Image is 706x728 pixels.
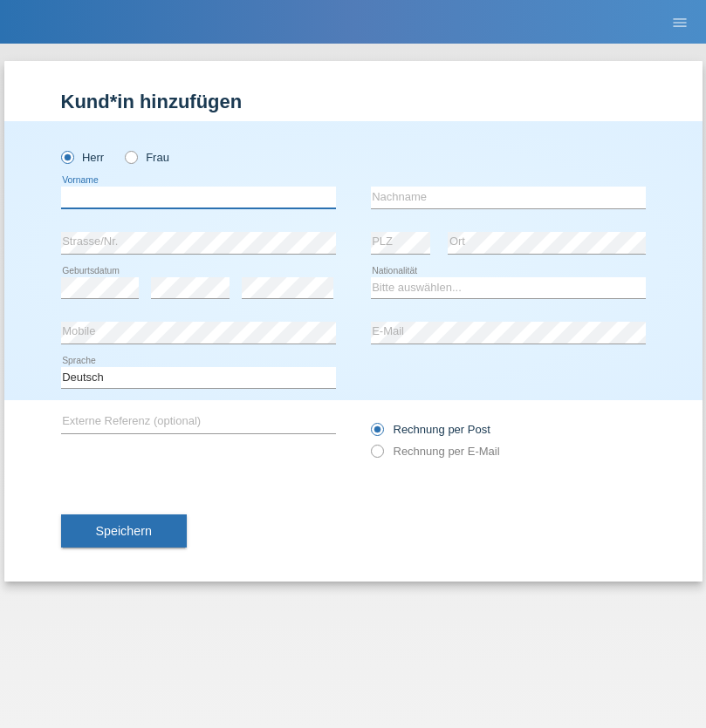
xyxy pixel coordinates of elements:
input: Rechnung per Post [371,423,382,445]
input: Frau [125,151,136,162]
span: Speichern [96,524,152,538]
i: menu [671,14,689,31]
label: Rechnung per Post [371,423,490,436]
button: Speichern [61,514,187,548]
label: Frau [125,151,169,164]
h1: Kund*in hinzufügen [61,91,646,112]
label: Rechnung per E-Mail [371,445,500,458]
input: Rechnung per E-Mail [371,445,382,466]
a: menu [662,17,697,27]
input: Herr [61,151,72,162]
label: Herr [61,151,105,164]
